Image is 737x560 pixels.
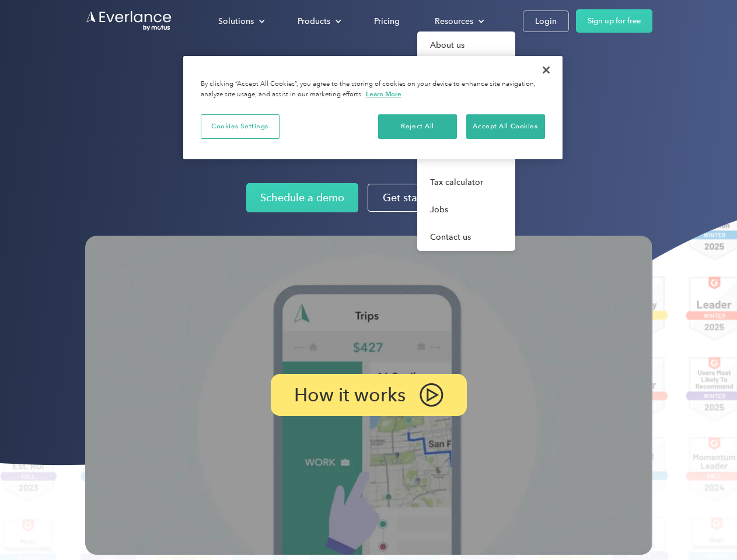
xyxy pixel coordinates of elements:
div: Resources [423,11,494,32]
div: Solutions [207,11,274,32]
a: Pricing [362,11,411,32]
div: Cookie banner [183,56,563,159]
a: About us [417,32,515,59]
div: Solutions [218,14,254,29]
a: Login [523,10,569,32]
div: By clicking “Accept All Cookies”, you agree to the storing of cookies on your device to enhance s... [201,79,545,100]
input: Submit [86,69,145,94]
a: Tax calculator [417,169,515,196]
a: Get started for free [368,184,491,212]
div: Privacy [183,56,563,159]
nav: Resources [417,32,515,251]
div: Products [298,14,330,29]
div: Resources [435,14,473,29]
p: How it works [294,388,406,402]
a: Contact us [417,223,515,251]
div: Products [286,11,351,32]
a: Go to homepage [85,10,173,32]
button: Close [533,57,559,83]
a: More information about your privacy, opens in a new tab [366,90,401,98]
button: Accept All Cookies [466,114,545,139]
button: Reject All [378,114,457,139]
button: Cookies Settings [201,114,280,139]
a: Sign up for free [576,9,652,33]
div: Login [535,14,557,29]
div: Pricing [374,14,400,29]
a: Jobs [417,196,515,223]
a: Schedule a demo [246,183,358,212]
